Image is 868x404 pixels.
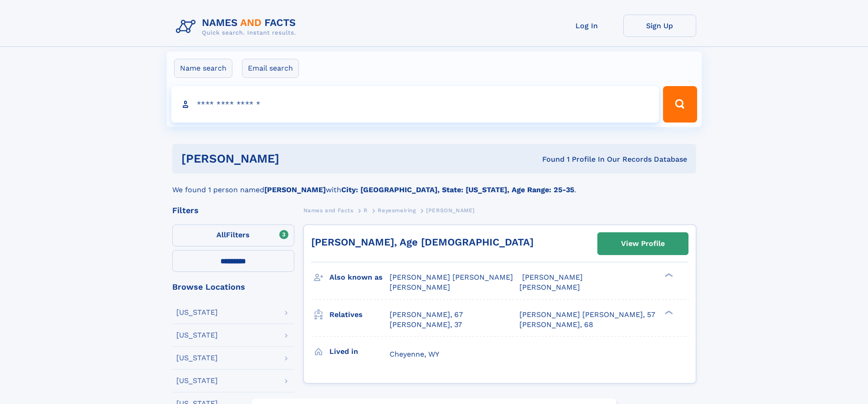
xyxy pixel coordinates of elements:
a: [PERSON_NAME], 68 [519,320,593,330]
span: [PERSON_NAME] [PERSON_NAME] [390,273,513,281]
span: R [364,207,368,214]
label: Email search [242,59,299,78]
div: [US_STATE] [176,309,218,316]
a: Log In [550,15,623,37]
div: Browse Locations [172,283,294,291]
div: We found 1 person named with . [172,174,696,195]
label: Name search [174,59,232,78]
a: [PERSON_NAME] [PERSON_NAME], 57 [519,310,655,320]
h1: [PERSON_NAME] [181,153,411,164]
span: [PERSON_NAME] [390,283,450,291]
a: R [364,205,368,216]
div: ❯ [663,272,673,278]
div: [US_STATE] [176,354,218,362]
span: [PERSON_NAME] [519,283,580,291]
span: Reyesmeiring [378,207,416,214]
label: Filters [172,225,294,246]
b: [PERSON_NAME] [264,185,326,194]
a: [PERSON_NAME], 37 [390,320,462,330]
h3: Lived in [329,344,390,359]
span: [PERSON_NAME] [426,207,475,214]
div: [US_STATE] [176,377,218,384]
div: Found 1 Profile In Our Records Database [411,154,687,164]
a: Reyesmeiring [378,205,416,216]
button: Search Button [663,86,697,123]
h3: Also known as [329,270,390,285]
div: Filters [172,206,294,215]
div: [US_STATE] [176,332,218,339]
h3: Relatives [329,307,390,322]
a: [PERSON_NAME], Age [DEMOGRAPHIC_DATA] [311,236,534,248]
a: [PERSON_NAME], 67 [390,310,463,320]
b: City: [GEOGRAPHIC_DATA], State: [US_STATE], Age Range: 25-35 [341,185,574,194]
div: View Profile [621,233,665,254]
span: Cheyenne, WY [390,350,439,358]
div: ❯ [663,309,673,315]
a: View Profile [598,233,688,255]
input: search input [171,86,659,123]
img: Logo Names and Facts [172,15,303,39]
span: [PERSON_NAME] [522,273,583,281]
a: Names and Facts [303,205,354,216]
a: Sign Up [623,15,696,37]
span: All [216,230,226,239]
